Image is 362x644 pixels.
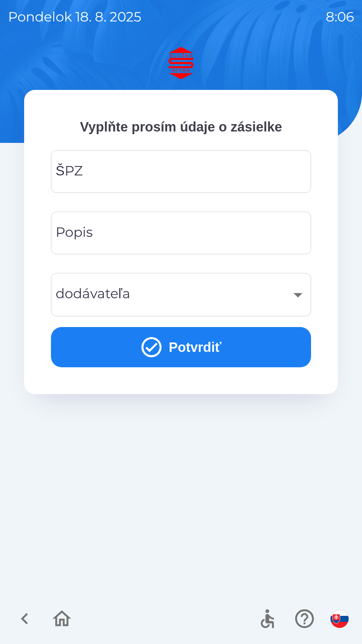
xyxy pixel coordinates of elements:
p: 8:06 [326,7,354,27]
img: sk flag [330,610,349,628]
p: pondelok 18. 8. 2025 [8,7,141,27]
img: Logo [24,47,338,79]
p: Vyplňte prosím údaje o zásielke [51,117,311,137]
button: Potvrdiť [51,327,311,367]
